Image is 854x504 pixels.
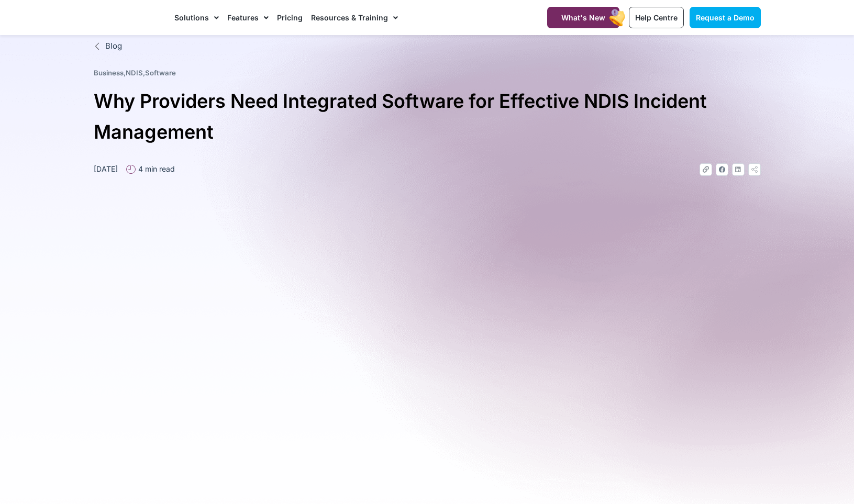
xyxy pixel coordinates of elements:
[94,164,118,173] time: [DATE]
[94,86,761,148] h1: Why Providers Need Integrated Software for Effective NDIS Incident Management
[635,13,678,22] span: Help Centre
[94,69,124,77] a: Business
[126,69,143,77] a: NDIS
[696,13,755,22] span: Request a Demo
[629,7,684,28] a: Help Centre
[94,40,761,52] a: Blog
[94,69,176,77] span: , ,
[103,40,122,52] span: Blog
[547,7,619,28] a: What's New
[690,7,761,28] a: Request a Demo
[94,10,164,26] img: CareMaster Logo
[145,69,176,77] a: Software
[561,13,605,22] span: What's New
[136,163,175,174] span: 4 min read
